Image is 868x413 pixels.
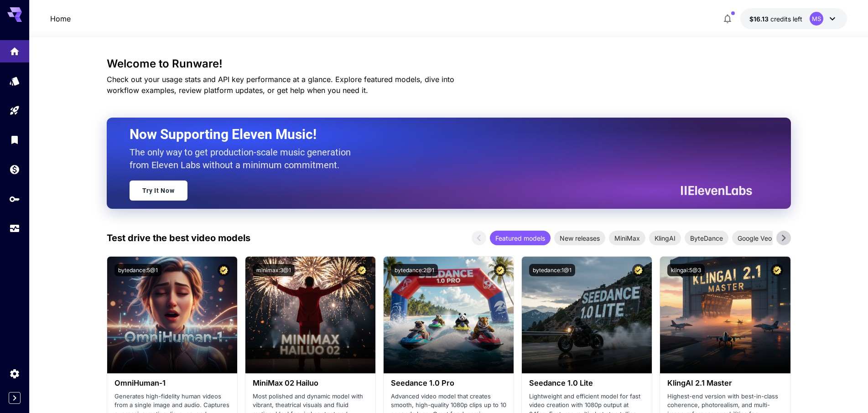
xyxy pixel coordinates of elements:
nav: breadcrumb [50,13,71,24]
div: Settings [9,368,20,379]
img: alt [660,257,790,373]
h3: Welcome to Runware! [107,57,791,70]
span: credits left [770,15,802,23]
h3: Seedance 1.0 Pro [391,379,506,387]
div: API Keys [9,193,20,205]
a: Try It Now [130,181,187,201]
button: bytedance:5@1 [114,264,161,276]
button: Certified Model – Vetted for best performance and includes a commercial license. [356,264,368,276]
div: Playground [9,105,20,116]
button: Certified Model – Vetted for best performance and includes a commercial license. [771,264,783,276]
span: New releases [554,233,605,243]
img: alt [107,257,237,373]
div: MS [810,12,823,26]
span: $16.13 [749,15,770,23]
div: Home [9,43,20,54]
button: Certified Model – Vetted for best performance and includes a commercial license. [632,264,645,276]
span: Check out your usage stats and API key performance at a glance. Explore featured models, dive int... [107,75,454,95]
img: alt [384,257,514,373]
span: MiniMax [609,233,645,243]
div: ByteDance [685,231,728,245]
span: Google Veo [732,233,777,243]
div: Featured models [490,231,551,245]
div: $16.1266 [749,14,802,24]
div: MiniMax [609,231,645,245]
a: Home [50,13,71,24]
button: minimax:3@1 [253,264,295,276]
button: Certified Model – Vetted for best performance and includes a commercial license. [218,264,230,276]
h3: KlingAI 2.1 Master [667,379,783,387]
span: ByteDance [685,233,728,243]
button: Certified Model – Vetted for best performance and includes a commercial license. [494,264,506,276]
button: $16.1266MS [740,8,847,29]
h3: OmniHuman‑1 [114,379,230,387]
p: The only way to get production-scale music generation from Eleven Labs without a minimum commitment. [130,146,358,171]
span: Featured models [490,233,551,243]
button: klingai:5@3 [667,264,705,276]
div: Google Veo [732,231,777,245]
span: KlingAI [649,233,681,243]
h3: Seedance 1.0 Lite [529,379,645,387]
div: New releases [554,231,605,245]
h3: MiniMax 02 Hailuo [253,379,368,387]
h2: Now Supporting Eleven Music! [130,126,745,143]
div: Models [9,72,20,84]
img: alt [522,257,652,373]
button: Expand sidebar [9,392,21,404]
p: Test drive the best video models [107,231,250,245]
button: bytedance:2@1 [391,264,438,276]
img: alt [245,257,375,373]
div: Usage [9,220,20,231]
div: Library [9,134,20,145]
div: Wallet [9,161,20,172]
div: KlingAI [649,231,681,245]
button: bytedance:1@1 [529,264,575,276]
